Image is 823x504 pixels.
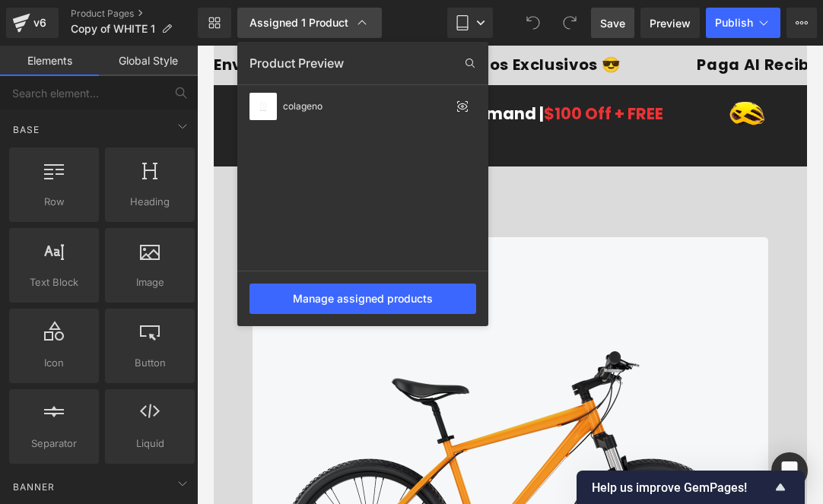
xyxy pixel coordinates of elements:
[600,15,625,31] span: Save
[11,122,41,137] span: Base
[110,355,190,371] span: Button
[640,8,700,38] a: Preview
[715,17,753,29] span: Publish
[30,13,49,33] div: v6
[554,8,585,38] button: Redo
[786,8,817,38] button: More
[283,101,450,112] div: colageno
[6,8,59,38] a: v6
[110,436,190,452] span: Liquid
[14,274,94,290] span: Text Block
[706,8,780,38] button: Publish
[14,436,94,452] span: Separator
[249,15,370,30] div: Assigned 1 Product
[71,8,198,20] a: Product Pages
[71,23,155,35] span: Copy of WHITE 1
[771,452,808,489] div: Open Intercom Messenger
[650,15,691,31] span: Preview
[14,194,94,210] span: Row
[99,46,198,76] a: Global Style
[472,12,617,27] p: Paga Al Recibir💖
[14,355,94,371] span: Icon
[592,478,790,496] button: Show survey - Help us improve GemPages!
[110,274,190,290] span: Image
[592,480,771,495] span: Help us improve GemPages!
[249,284,476,314] div: Manage assigned products
[237,51,488,75] div: Product Preview
[518,8,548,38] button: Undo
[188,12,396,27] p: Descuentos Exclusivos 😎
[35,57,450,103] font: $100 Off + FREE HELMET
[198,8,231,38] a: New Library
[11,480,56,494] span: Banner
[35,50,515,110] div: Limited-time Offers | High Demand |
[110,194,190,210] span: Heading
